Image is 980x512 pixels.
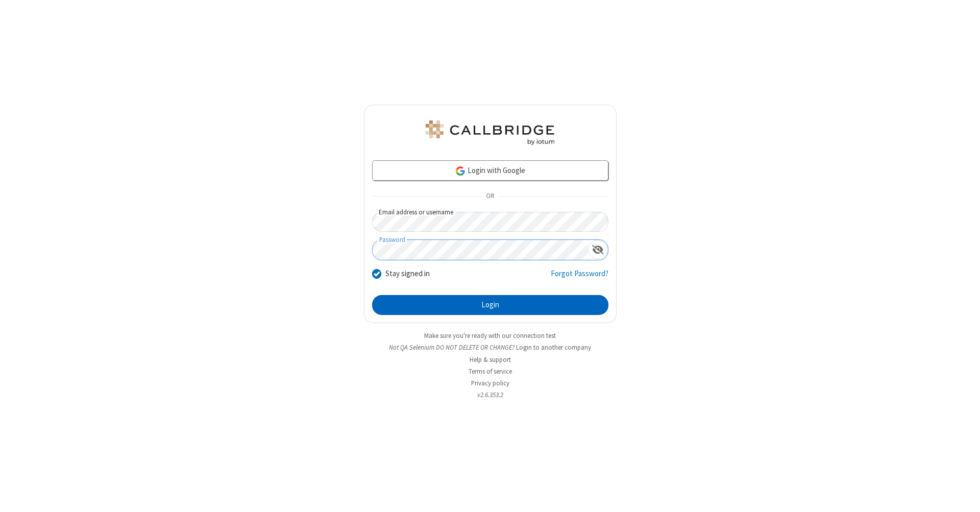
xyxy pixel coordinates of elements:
[424,331,556,340] a: Make sure you're ready with our connection test
[372,160,608,181] a: Login with Google
[385,268,430,280] label: Stay signed in
[455,165,466,177] img: google-icon.png
[551,268,608,287] a: Forgot Password?
[470,355,511,364] a: Help & support
[373,240,588,260] input: Password
[469,367,512,376] a: Terms of service
[954,485,972,505] iframe: Chat
[372,212,608,232] input: Email address or username
[372,295,608,315] button: Login
[471,379,509,387] a: Privacy policy
[364,343,617,352] li: Not QA Selenium DO NOT DELETE OR CHANGE?
[516,343,591,352] button: Login to another company
[588,240,608,259] div: Show password
[482,189,498,204] span: OR
[424,120,556,145] img: QA Selenium DO NOT DELETE OR CHANGE
[364,390,617,400] li: v2.6.353.2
